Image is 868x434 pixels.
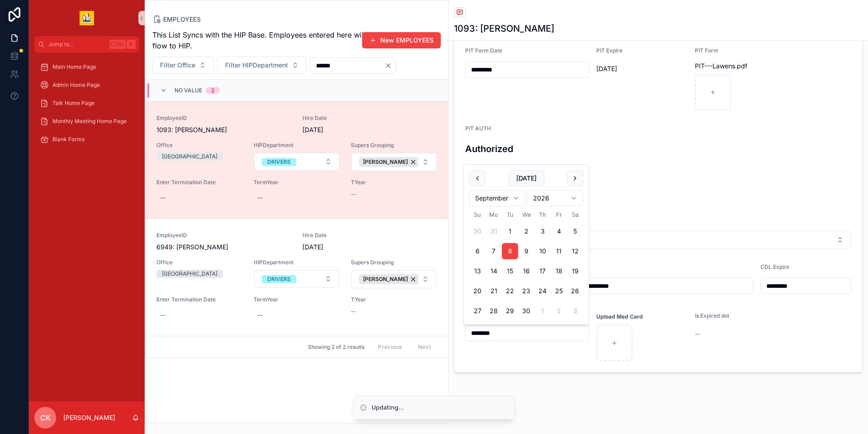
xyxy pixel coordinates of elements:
[351,190,356,199] span: --
[254,142,340,149] span: HIPDepartment
[163,15,201,24] span: EMPLOYEES
[156,259,243,266] span: Office
[363,276,408,283] span: [PERSON_NAME]
[302,114,389,122] span: Hire Date
[469,210,486,219] th: Sunday
[502,303,518,319] button: Tuesday, September 29th, 2026
[567,210,583,219] th: Saturday
[156,179,243,186] span: Enter Termination Date
[351,153,437,171] button: Select Button
[254,259,340,266] span: HIPDepartment
[502,283,518,299] button: Tuesday, September 22nd, 2026
[567,243,583,259] button: Saturday, September 12th, 2026
[162,270,217,278] div: [GEOGRAPHIC_DATA]
[146,101,448,219] a: EmployeeID1093: [PERSON_NAME]Hire Date[DATE]Office[GEOGRAPHIC_DATA]HIPDepartmentSelect ButtonSupe...
[267,275,291,283] div: DRIVERS
[502,210,518,219] th: Tuesday
[152,15,201,24] a: EMPLOYEES
[48,41,106,48] span: Jump to...
[486,263,502,279] button: Monday, September 14th, 2026
[254,270,340,287] button: Select Button
[217,57,307,74] button: Select Button
[156,232,292,239] span: EmployeeID
[34,77,139,93] a: Admin Home Page
[567,283,583,299] button: Saturday, September 26th, 2026
[760,263,789,270] span: CDL Expire
[534,243,551,259] button: Thursday, September 10th, 2026
[160,61,195,70] span: Filter Office
[160,193,165,202] div: --
[695,312,729,319] span: Is Expired dot
[534,283,551,299] button: Thursday, September 24th, 2026
[363,158,408,166] span: [PERSON_NAME]
[486,283,502,299] button: Monday, September 21st, 2026
[52,100,94,107] span: Talk Home Page
[34,36,139,52] button: Jump to...CtrlK
[486,303,502,319] button: Monday, September 28th, 2026
[551,243,567,259] button: Friday, September 11th, 2026
[351,296,437,303] span: TYear
[551,303,567,319] button: Friday, October 2nd, 2026
[502,243,518,259] button: Tuesday, September 8th, 2026, selected
[52,81,100,89] span: Admin Home Page
[359,274,421,284] button: Unselect 4
[146,219,448,336] a: EmployeeID6949: [PERSON_NAME]Hire Date[DATE]Office[GEOGRAPHIC_DATA]HIPDepartmentSelect ButtonSupe...
[152,29,367,51] span: This List Syncs with the HIP Base. Employees entered here will flow to HIP.
[372,403,404,412] div: Updating...
[551,263,567,279] button: Friday, September 18th, 2026
[254,179,340,186] span: TermYear
[302,232,389,239] span: Hire Date
[156,125,292,134] span: 1093: [PERSON_NAME]
[254,296,340,303] span: TermYear
[225,61,288,70] span: Filter HIPDepartment
[152,57,214,74] button: Select Button
[29,52,145,159] div: scrollable content
[695,47,718,54] span: PIT Form
[596,47,623,54] span: PIT Expire
[351,270,437,288] button: Select Button
[302,243,389,252] span: [DATE]
[156,142,243,149] span: Office
[534,223,551,239] button: Thursday, September 3rd, 2026
[518,243,534,259] button: Wednesday, September 9th, 2026
[162,153,217,161] div: [GEOGRAPHIC_DATA]
[518,263,534,279] button: Wednesday, September 16th, 2026
[469,303,486,319] button: Sunday, September 27th, 2026
[156,296,243,303] span: Enter Termination Date
[502,263,518,279] button: Tuesday, September 15th, 2026
[567,223,583,239] button: Saturday, September 5th, 2026
[308,343,364,351] span: Showing 2 of 2 results
[40,412,51,423] span: CK
[362,32,441,48] a: New EMPLOYEES
[502,223,518,239] button: Tuesday, September 1st, 2026
[695,329,700,339] span: --
[509,170,544,186] button: [DATE]
[34,113,139,129] a: Monthly Meeting Home Page
[127,41,135,48] span: K
[34,131,139,148] a: Blank Forms
[534,303,551,319] button: Thursday, October 1st, 2026
[34,95,139,111] a: Talk Home Page
[351,259,437,266] span: Supers Grouping
[359,157,421,167] button: Unselect 4
[518,303,534,319] button: Wednesday, September 30th, 2026
[254,153,340,170] button: Select Button
[302,125,389,134] span: [DATE]
[567,303,583,319] button: Saturday, October 3rd, 2026
[596,313,643,320] strong: Upload Med Card
[469,243,486,259] button: Sunday, September 6th, 2026
[257,193,263,202] div: --
[469,223,486,239] button: Sunday, August 30th, 2026
[469,263,486,279] button: Sunday, September 13th, 2026
[109,40,126,49] span: Ctrl
[351,142,437,149] span: Supers Grouping
[156,114,292,122] span: EmployeeID
[34,59,139,75] a: Main Home Page
[465,142,851,156] h3: Authorized
[211,87,214,94] div: 2
[695,62,735,71] span: PIT---Lawens
[351,307,356,316] span: --
[534,210,551,219] th: Thursday
[175,87,202,94] span: No value
[551,223,567,239] button: Friday, September 4th, 2026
